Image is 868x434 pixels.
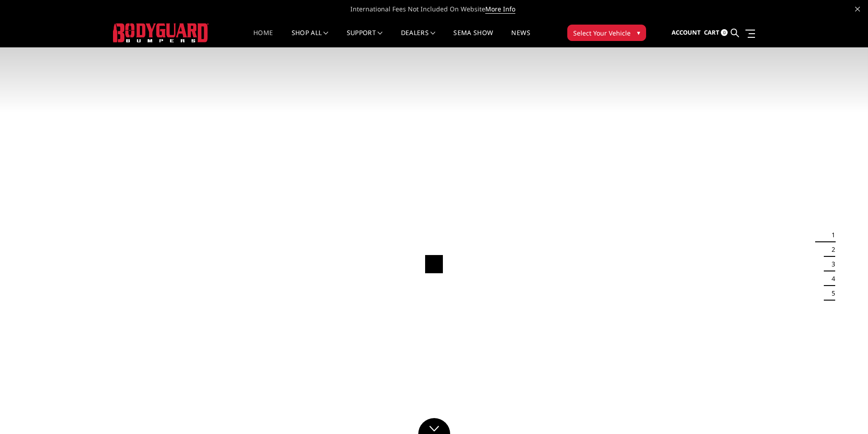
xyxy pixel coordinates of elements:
a: Account [672,20,701,45]
span: Account [672,28,701,36]
img: BODYGUARD BUMPERS [113,23,209,42]
a: Home [253,30,273,47]
a: Click to Down [418,418,450,434]
button: 3 of 5 [826,257,835,271]
a: More Info [485,5,515,14]
a: Cart 0 [704,20,728,45]
a: shop all [292,30,329,47]
span: Cart [704,28,719,36]
button: 4 of 5 [826,271,835,286]
button: 5 of 5 [826,286,835,301]
a: Dealers [401,30,436,47]
button: 1 of 5 [826,228,835,242]
a: SEMA Show [453,30,493,47]
button: Select Your Vehicle [567,25,646,41]
a: Support [347,30,383,47]
span: 0 [721,29,728,36]
span: Select Your Vehicle [573,28,631,38]
span: ▾ [637,28,640,37]
a: News [511,30,530,47]
button: 2 of 5 [826,242,835,257]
